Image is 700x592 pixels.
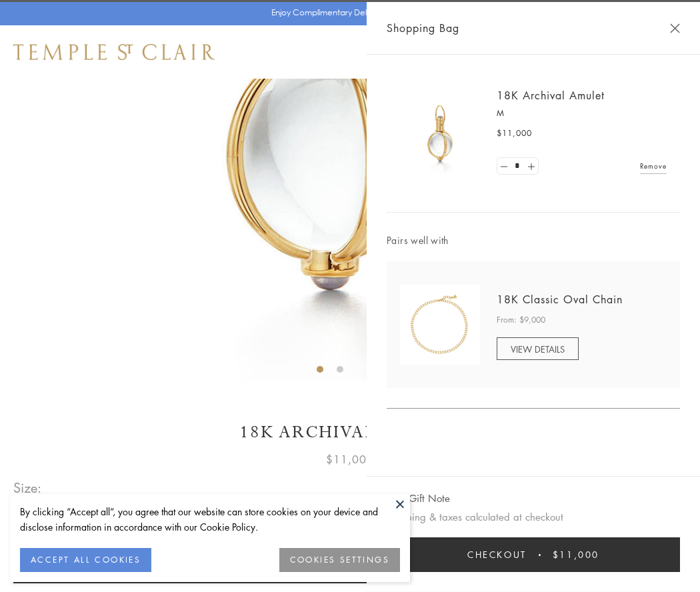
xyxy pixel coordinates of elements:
[13,477,43,499] span: Size:
[271,6,423,19] p: Enjoy Complimentary Delivery & Returns
[400,93,480,173] img: 18K Archival Amulet
[497,292,623,307] a: 18K Classic Oval Chain
[497,127,532,140] span: $11,000
[20,548,151,572] button: ACCEPT ALL COOKIES
[20,504,400,535] div: By clicking “Accept all”, you agree that our website can store cookies on your device and disclos...
[497,313,545,327] span: From: $9,000
[387,490,450,507] button: Add Gift Note
[497,337,579,360] a: VIEW DETAILS
[13,421,687,444] h1: 18K Archival Amulet
[511,343,565,355] span: VIEW DETAILS
[497,88,605,103] a: 18K Archival Amulet
[387,233,680,248] span: Pairs well with
[279,548,400,572] button: COOKIES SETTINGS
[400,285,480,365] img: N88865-OV18
[387,19,459,37] span: Shopping Bag
[387,537,680,572] button: Checkout $11,000
[467,547,527,562] span: Checkout
[497,158,511,175] a: Set quantity to 0
[326,451,374,468] span: $11,000
[670,23,680,33] button: Close Shopping Bag
[640,159,667,173] a: Remove
[497,107,667,120] p: M
[553,547,599,562] span: $11,000
[524,158,537,175] a: Set quantity to 2
[387,509,680,525] p: Shipping & taxes calculated at checkout
[13,44,215,60] img: Temple St. Clair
